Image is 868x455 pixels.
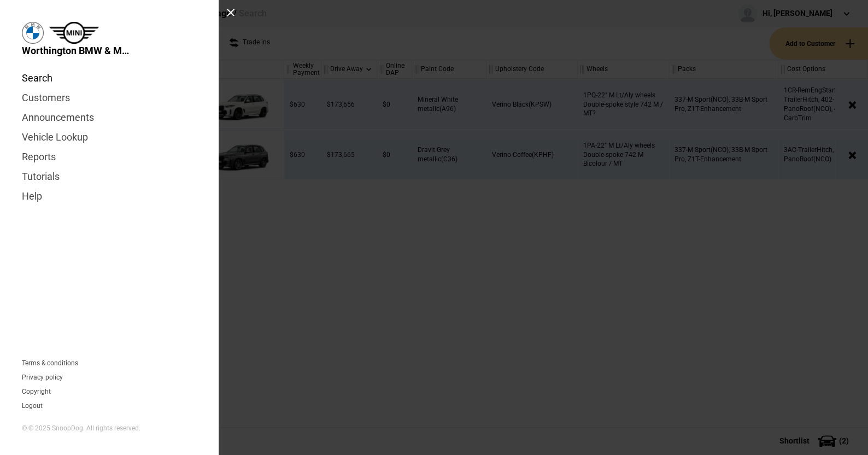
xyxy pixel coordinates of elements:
a: Customers [22,88,197,108]
a: Tutorials [22,167,197,186]
img: bmw.png [22,22,44,44]
button: Logout [22,402,43,409]
div: © © 2025 SnoopDog. All rights reserved. [22,424,197,433]
a: Privacy policy [22,374,63,381]
a: Announcements [22,108,197,127]
a: Reports [22,147,197,167]
a: Copyright [22,388,51,395]
img: mini.png [49,22,99,44]
span: Worthington BMW & MINI Garage [22,44,131,57]
a: Help [22,186,197,206]
a: Terms & conditions [22,360,78,366]
a: Vehicle Lookup [22,127,197,147]
a: Search [22,68,197,88]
